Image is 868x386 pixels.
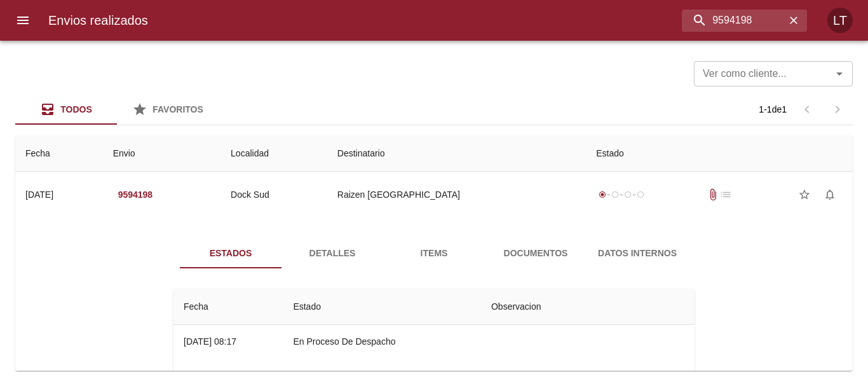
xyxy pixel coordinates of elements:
td: En Proceso De Despacho [283,325,481,358]
span: Detalles [289,245,376,261]
td: Raizen [GEOGRAPHIC_DATA] [327,172,586,217]
span: radio_button_unchecked [611,191,619,198]
span: Items [391,245,477,261]
span: Documentos [492,245,579,261]
span: Favoritos [153,104,203,114]
th: Estado [283,289,481,325]
div: [DATE] [25,190,53,200]
span: Todos [60,104,92,114]
th: Localidad [220,135,327,172]
span: Pagina anterior [792,103,822,114]
div: Tabs Envios [15,94,219,125]
th: Observacion [481,289,695,325]
button: Abrir [831,65,848,83]
span: radio_button_unchecked [624,191,632,198]
span: radio_button_checked [599,191,606,198]
button: Agregar a favoritos [792,182,817,207]
div: [DATE] 05:23 [184,369,236,380]
td: Dock Sud [220,172,327,217]
span: No tiene pedido asociado [719,188,732,201]
em: 9594198 [118,187,153,203]
button: menu [8,5,38,36]
span: Estados [187,245,274,261]
div: Tabs detalle de guia [180,238,688,268]
span: Datos Internos [594,245,681,261]
div: LT [827,8,853,33]
p: 1 - 1 de 1 [759,103,787,116]
span: star_border [798,188,811,201]
span: Pagina siguiente [822,94,853,125]
th: Estado [586,135,853,172]
th: Envio [103,135,220,172]
button: Activar notificaciones [817,182,843,207]
span: radio_button_unchecked [637,191,644,198]
div: [DATE] 08:17 [184,336,236,347]
span: notifications_none [824,188,836,201]
input: buscar [682,10,785,32]
th: Fecha [173,289,283,325]
th: Destinatario [327,135,586,172]
button: 9594198 [113,183,158,207]
th: Fecha [15,135,103,172]
h6: Envios realizados [48,10,148,31]
div: Generado [596,188,647,201]
span: Tiene documentos adjuntos [707,188,719,201]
